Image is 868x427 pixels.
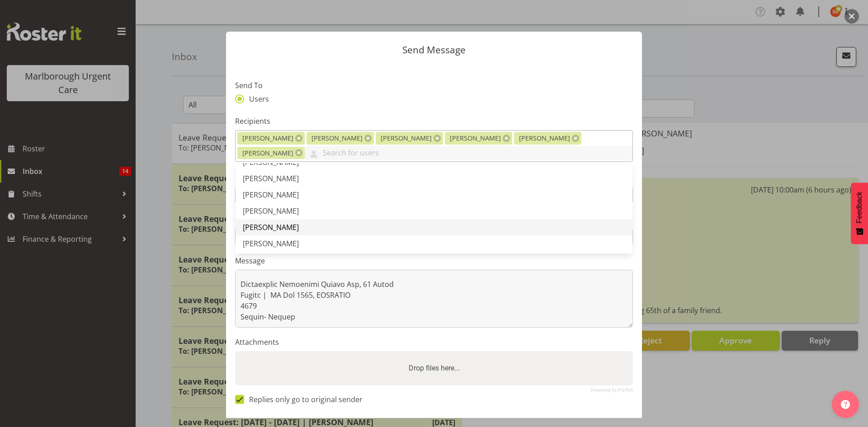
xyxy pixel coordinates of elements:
[244,94,269,103] span: Users
[381,133,432,143] span: [PERSON_NAME]
[405,359,463,377] label: Drop files here...
[242,133,293,143] span: [PERSON_NAME]
[519,133,570,143] span: [PERSON_NAME]
[235,171,633,182] label: Send Via
[244,395,363,404] span: Replies only go to original sender
[243,190,299,200] span: [PERSON_NAME]
[235,213,633,224] label: Subject
[243,239,299,249] span: [PERSON_NAME]
[236,203,632,219] a: [PERSON_NAME]
[243,206,299,216] span: [PERSON_NAME]
[243,174,299,183] span: [PERSON_NAME]
[450,133,501,143] span: [PERSON_NAME]
[235,337,633,347] label: Attachments
[235,80,633,91] label: Send To
[311,133,363,143] span: [PERSON_NAME]
[235,45,633,55] p: Send Message
[305,146,632,160] input: Search for users
[236,252,632,268] a: [PERSON_NAME]
[855,192,863,223] span: Feedback
[242,148,293,158] span: [PERSON_NAME]
[235,116,633,127] label: Recipients
[235,228,633,246] input: Subject
[236,170,632,187] a: [PERSON_NAME]
[841,400,850,409] img: help-xxl-2.png
[235,255,633,266] label: Message
[236,235,632,252] a: [PERSON_NAME]
[851,183,868,244] button: Feedback - Show survey
[243,222,299,232] span: [PERSON_NAME]
[591,388,633,392] a: Powered by PQINA
[236,219,632,235] a: [PERSON_NAME]
[236,187,632,203] a: [PERSON_NAME]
